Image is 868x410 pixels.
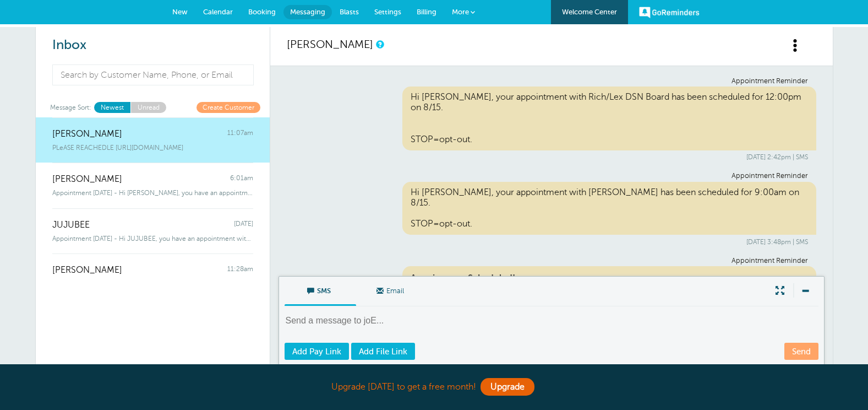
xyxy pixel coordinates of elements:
[230,174,253,185] span: 6:01am
[52,37,253,53] h2: Inbox
[52,220,90,230] span: JUJUBEE
[234,220,253,230] span: [DATE]
[359,347,407,356] span: Add File Link
[172,8,188,16] span: New
[248,8,276,16] span: Booking
[376,41,383,48] a: This is a history of all communications between GoReminders and your customer.
[52,144,183,152] span: PLeASE REACHEDLE [URL][DOMAIN_NAME]
[402,182,816,235] div: Hi [PERSON_NAME], your appointment with [PERSON_NAME] has been scheduled for 9:00am on 8/15. STOP...
[36,117,270,163] a: [PERSON_NAME] 11:07am PLeASE REACHEDLE [URL][DOMAIN_NAME]
[417,8,436,16] span: Billing
[283,5,332,19] a: Messaging
[52,265,122,276] span: [PERSON_NAME]
[452,8,469,16] span: More
[295,153,808,161] div: [DATE] 2:42pm | SMS
[481,378,534,396] a: Upgrade
[52,174,122,185] span: [PERSON_NAME]
[295,238,808,246] div: [DATE] 3:48pm | SMS
[130,102,166,112] a: Unread
[351,343,415,360] a: Add File Link
[374,8,401,16] span: Settings
[295,77,808,85] div: Appointment Reminder
[36,253,270,291] a: [PERSON_NAME] 11:28am
[784,343,818,360] a: Send
[295,257,808,265] div: Appointment Reminder
[196,102,260,112] a: Create Customer
[36,208,270,254] a: JUJUBEE [DATE] Appointment [DATE] - Hi JUJUBEE, you have an appointment with [PERSON_NAME]/Lex DS...
[293,277,348,303] span: SMS
[36,163,270,208] a: [PERSON_NAME] 6:01am Appointment [DATE] - Hi [PERSON_NAME], you have an appointment with [PERSON_...
[340,8,359,16] span: Blasts
[52,129,122,139] span: [PERSON_NAME]
[285,343,349,360] a: Add Pay Link
[411,273,808,284] span: Appointment Scheduled!
[52,64,254,85] input: Search by Customer Name, Phone, or Email
[94,102,130,112] a: Newest
[50,102,91,112] span: Message Sort:
[203,8,233,16] span: Calendar
[159,375,709,399] div: Upgrade [DATE] to get a free month!
[52,235,253,242] span: Appointment [DATE] - Hi JUJUBEE, you have an appointment with [PERSON_NAME]/Lex DSN Board [DATE] ...
[287,38,373,51] a: [PERSON_NAME]
[402,266,816,341] div: Hi [PERSON_NAME], your appointment with [PERSON_NAME]/Lex DSN Board has been scheduled for 9:00am...
[227,265,253,276] span: 11:28am
[295,172,808,180] div: Appointment Reminder
[364,277,419,303] span: Email
[52,189,253,197] span: Appointment [DATE] - Hi [PERSON_NAME], you have an appointment with [PERSON_NAME]/[PERSON_NAME] D...
[290,8,325,16] span: Messaging
[402,87,816,150] div: Hi [PERSON_NAME], your appointment with Rich/Lex DSN Board has been scheduled for 12:00pm on 8/15...
[292,347,341,356] span: Add Pay Link
[227,129,253,139] span: 11:07am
